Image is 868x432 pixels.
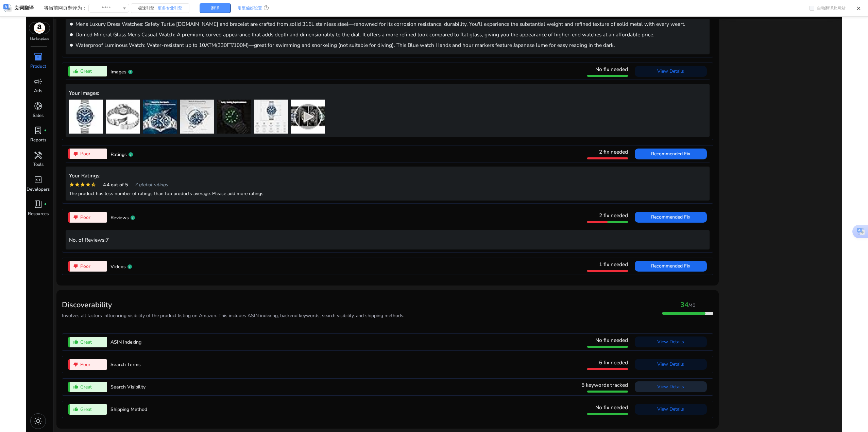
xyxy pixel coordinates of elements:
p: Sales [33,113,44,119]
span: No fix needed [595,66,628,73]
button: View Details [635,336,707,347]
span: Mens Luxury Dress Watches: Safety Turtle [DOMAIN_NAME] and bracelet are crafted from solid 316L s... [75,20,685,28]
span: light_mode [34,417,42,426]
span: No fix needed [595,336,628,344]
button: View Details [635,359,707,370]
p: Resources [28,211,49,218]
span: inventory_2 [34,52,42,61]
mat-icon: brightness_1 [69,43,74,48]
span: Poor [80,150,90,157]
mat-icon: star [74,182,80,187]
p: Ads [34,88,42,94]
mat-icon: thumb_up_alt [73,69,79,74]
mat-icon: brightness_1 [69,32,74,37]
span: Search Terms [110,361,141,368]
span: Poor [80,214,90,221]
h5: Your Images: [69,90,706,96]
mat-icon: thumb_down_alt [73,151,79,157]
span: Poor [80,263,90,270]
a: lab_profilefiber_manual_recordReports [26,125,50,149]
mat-icon: thumb_down_alt [73,263,79,269]
div: The product has less number of ratings than top products average. Please add more ratings [69,190,706,197]
span: Shipping Method [110,406,147,413]
span: Ratings [110,151,127,158]
mat-icon: thumb_down_alt [73,362,79,367]
span: fiber_manual_record [44,129,47,132]
img: A12lfDGl6XL.SS40_PKmb-play-button-overlay-thumb_.jpg [291,100,325,134]
span: Videos [110,263,126,270]
h3: Discoverability [62,300,404,309]
span: 6 fix needed [599,359,628,366]
button: Recommended Fix [635,261,707,272]
span: Reviews [110,214,129,221]
mat-icon: brightness_1 [69,22,74,27]
span: 5 keywords tracked [581,381,628,388]
span: Recommended Fix [651,263,690,269]
span: Domed Mineral Glass Mens Casual Watch: A premium, curved appearance that adds depth and dimension... [75,31,654,38]
mat-icon: thumb_up_alt [73,407,79,412]
img: amazon.svg [29,22,50,34]
a: campaignAds [26,75,50,100]
span: Search Visibility [110,384,146,390]
img: 41Gu97Ddx4L._AC_US40_.jpg [180,100,214,134]
span: View Details [657,339,684,345]
button: View Details [635,66,707,77]
p: Tools [33,161,44,168]
span: 2 fix needed [599,148,628,155]
span: Great [80,68,92,75]
span: Waterproof Luminous Watch: Water-resistant up to 10ATM(330FT/100M)—great for swimming and snorkel... [75,41,615,49]
img: 417ltdsBbmL._AC_US40_.jpg [69,100,103,134]
span: campaign [34,77,42,86]
span: lab_profile [34,126,42,135]
p: Marketplace [30,36,49,41]
span: 34 [680,300,688,309]
span: View Details [657,406,684,412]
img: 41vsM9A6hlL._AC_US40_.jpg [217,100,251,134]
span: Recommended Fix [651,214,690,220]
button: Recommended Fix [635,212,707,223]
button: Recommended Fix [635,149,707,159]
a: handymanTools [26,149,50,174]
span: Poor [80,361,90,368]
a: code_blocksDevelopers [26,174,50,198]
span: 2 fix needed [599,212,628,219]
span: View Details [657,68,684,74]
a: donut_smallSales [26,100,50,125]
span: Images [110,69,126,75]
button: View Details [635,381,707,392]
a: book_4fiber_manual_recordResources [26,198,50,223]
span: 1 fix needed [599,261,628,268]
span: Great [80,383,92,391]
span: handyman [34,151,42,160]
img: 41wmKLawUdL._AC_US40_.jpg [106,100,140,134]
p: No. of Reviews: [69,236,706,244]
span: ​​Involves all factors influencing visibility of the product listing on Amazon. This includes ASI... [62,312,404,319]
mat-icon: star [80,182,85,187]
span: Great [80,406,92,413]
span: ASIN Indexing [110,339,141,345]
span: code_blocks [34,175,42,184]
p: Developers [27,186,50,193]
span: 4.4 out of 5 [103,181,128,188]
h5: Your Ratings: [69,173,706,179]
span: donut_small [34,102,42,110]
span: 7 global ratings [135,181,168,188]
span: fiber_manual_record [44,203,47,206]
mat-icon: thumb_up_alt [73,339,79,345]
span: View Details [657,383,684,390]
span: View Details [657,361,684,367]
p: Product [30,63,46,70]
mat-icon: star [85,182,91,187]
mat-icon: thumb_down_alt [73,214,79,220]
span: Recommended Fix [651,151,690,157]
span: No fix needed [595,404,628,411]
mat-icon: star_half [91,182,96,187]
img: 51ODJToao+L._AC_US40_.jpg [143,100,177,134]
b: 7 [106,236,109,243]
mat-icon: thumb_up_alt [73,384,79,390]
span: book_4 [34,200,42,209]
p: Reports [30,137,46,144]
a: inventory_2Product [26,51,50,75]
img: 41eBLhOTs6L._AC_US40_.jpg [254,100,288,134]
span: /40 [688,302,695,309]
